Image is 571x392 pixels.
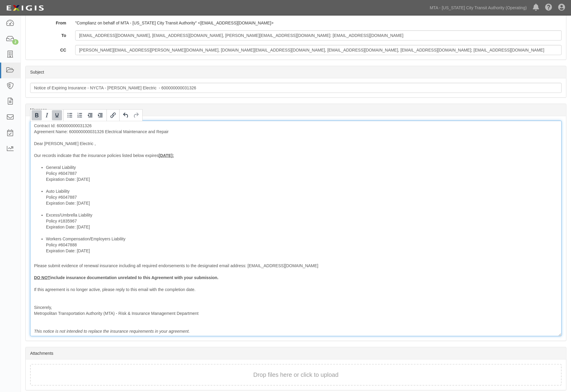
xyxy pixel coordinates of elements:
[95,110,105,120] button: Increase indent
[75,110,85,120] button: Numbered list
[26,45,71,53] label: CC
[159,153,174,158] u: [DATE]:
[65,110,75,120] button: Bullet list
[46,188,558,212] li: Auto Liability Policy #6047887 Expiration Date: [DATE]
[52,110,62,120] button: Underline
[545,4,552,11] i: Help Center - Complianz
[75,30,562,41] input: Separate multiple email addresses with a comma
[85,110,95,120] button: Decrease indent
[56,21,66,25] strong: From
[4,3,46,13] img: Logo
[26,30,71,38] label: To
[71,20,566,26] div: "Complianz on behalf of MTA - [US_STATE] City Transit Authority" <[EMAIL_ADDRESS][DOMAIN_NAME]>
[46,212,558,236] li: Excess/Umbrella Liability Policy #1835967 Expiration Date: [DATE]
[26,66,566,78] div: Subject
[46,236,558,254] li: Workers Compensation/Employers Liability Policy #6047888 Expiration Date: [DATE]
[32,110,42,120] button: Bold
[253,371,339,378] span: Drop files here or click to upload
[26,104,566,116] div: Message
[34,275,50,280] u: DO NOT
[34,329,190,334] i: This notice is not intended to replace the insurance requirements in your agreement.
[26,347,566,360] div: Attachments
[30,121,562,336] div: Contract Id: 600000000031326 Agreement Name: 600000000031326 Electrical Maintenance and Repair De...
[12,39,18,45] div: 2
[46,164,558,188] li: General Liability Policy #6047887 Expiration Date: [DATE]
[75,45,562,55] input: Separate multiple email addresses with a comma
[121,110,131,120] button: Undo
[42,110,52,120] button: Italic
[108,110,118,120] button: Insert/edit link
[131,110,141,120] button: Redo
[427,2,530,14] a: MTA - [US_STATE] City Transit Authority (Operating)
[34,275,218,280] b: include insurance documentation unrelated to this Agreement with your submission.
